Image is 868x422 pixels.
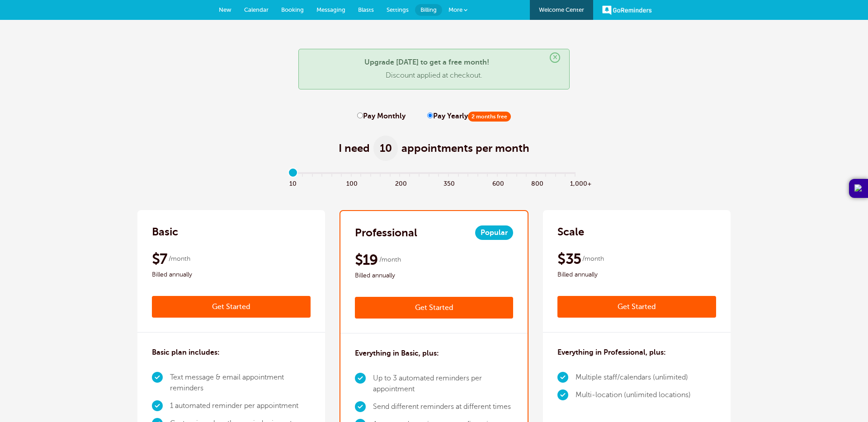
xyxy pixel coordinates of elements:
[170,369,311,397] li: Text message & email appointment reminders
[355,251,378,269] span: $19
[468,112,511,122] span: 2 months free
[357,113,363,118] input: Pay Monthly
[364,58,489,66] strong: Upgrade [DATE] to get a free month!
[316,6,345,13] span: Messaging
[387,6,409,13] span: Settings
[531,178,541,188] span: 800
[395,178,405,188] span: 200
[358,6,374,13] span: Blasts
[557,296,716,318] a: Get Started
[420,6,437,13] span: Billing
[357,112,406,121] label: Pay Monthly
[448,6,462,13] span: More
[557,347,666,358] h3: Everything in Professional, plus:
[379,254,401,265] span: /month
[152,225,178,239] h2: Basic
[308,71,560,80] p: Discount applied at checkout.
[152,269,311,280] span: Billed annually
[576,369,691,386] li: Multiple staff/calendars (unlimited)
[244,6,269,13] span: Calendar
[355,225,417,240] h2: Professional
[492,178,502,188] span: 600
[152,296,311,318] a: Get Started
[557,269,716,280] span: Billed annually
[152,250,167,268] span: $7
[346,178,356,188] span: 100
[355,270,514,281] span: Billed annually
[219,6,231,13] span: New
[355,297,514,319] a: Get Started
[557,250,581,268] span: $35
[570,178,580,188] span: 1,000+
[373,398,514,416] li: Send different reminders at different times
[281,6,304,13] span: Booking
[152,347,220,358] h3: Basic plan includes:
[475,225,513,240] span: Popular
[427,113,433,118] input: Pay Yearly2 months free
[355,348,439,359] h3: Everything in Basic, plus:
[557,225,584,239] h2: Scale
[373,370,514,398] li: Up to 3 automated reminders per appointment
[401,141,529,155] span: appointments per month
[443,178,453,188] span: 350
[576,386,691,404] li: Multi-location (unlimited locations)
[550,52,560,63] span: ×
[169,253,190,264] span: /month
[373,136,398,161] span: 10
[582,253,604,264] span: /month
[170,397,311,415] li: 1 automated reminder per appointment
[288,178,298,188] span: 10
[415,4,442,16] a: Billing
[427,112,511,121] label: Pay Yearly
[339,141,370,155] span: I need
